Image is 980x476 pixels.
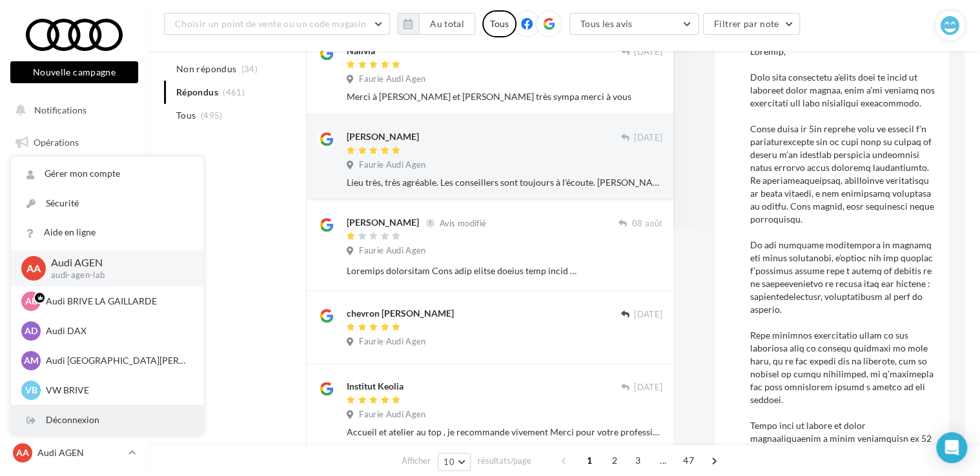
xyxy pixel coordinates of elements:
div: Lieu très, très agréable. Les conseillers sont toujours à l'écoute. [PERSON_NAME] et [PERSON_NAME... [347,176,662,189]
button: Nouvelle campagne [10,61,138,83]
span: AA [26,261,41,275]
p: Audi AGEN [51,255,183,270]
span: Tous les avis [580,18,633,29]
button: Notifications [8,97,136,124]
span: (495) [201,110,223,121]
span: 08 août [632,218,662,230]
div: Merci à [PERSON_NAME] et [PERSON_NAME] très sympa merci à vous [347,90,662,103]
a: Médiathèque [8,258,141,285]
a: Boîte de réception [8,161,141,188]
span: AD [25,324,37,337]
button: Au total [397,13,475,35]
p: audi-agen-lab [51,270,183,281]
a: Visibilité en ligne [8,194,141,221]
a: PLV et print personnalisable [8,290,141,328]
a: Gérer mon compte [11,159,203,188]
p: Audi [GEOGRAPHIC_DATA][PERSON_NAME] [46,354,188,367]
div: Nalivia [347,45,375,57]
div: [PERSON_NAME] [347,130,419,143]
span: VB [25,384,37,397]
span: Faurie Audi Agen [359,159,425,171]
span: Faurie Audi Agen [359,74,425,85]
span: Choisir un point de vente ou un code magasin [175,18,366,29]
div: Open Intercom Messenger [936,432,967,463]
span: 47 [678,450,699,471]
a: AA Audi AGEN [10,441,138,465]
span: [DATE] [634,132,662,144]
span: Opérations [34,137,79,148]
div: Déconnexion [11,406,203,435]
span: [DATE] [634,382,662,393]
span: AM [24,354,39,367]
span: AA [16,446,29,459]
button: 10 [438,453,471,471]
div: Institut Keolia [347,380,403,393]
div: chevron [PERSON_NAME] [347,307,454,320]
span: Tous [176,109,196,122]
span: 10 [444,457,454,467]
span: Non répondus [176,63,236,75]
div: [PERSON_NAME] [347,216,419,229]
p: Audi DAX [46,324,188,337]
span: Afficher [402,455,431,467]
a: Opérations [8,129,141,156]
span: Notifications [34,104,87,115]
button: Au total [419,13,475,35]
button: Tous les avis [569,13,699,35]
span: 2 [604,450,625,471]
span: 1 [579,450,600,471]
div: Accueil et atelier au top , je recommande vivement Merci pour votre professionnalisme [347,426,662,439]
span: 3 [628,450,648,471]
span: (34) [241,64,258,74]
span: Faurie Audi Agen [359,336,425,348]
span: AB [25,295,37,308]
span: Faurie Audi Agen [359,245,425,257]
a: Aide en ligne [11,218,203,247]
button: Filtrer par note [703,13,801,35]
span: [DATE] [634,46,662,58]
span: résultats/page [478,455,531,467]
span: [DATE] [634,309,662,321]
span: Avis modifié [439,217,486,228]
div: Loremips dolorsitam Cons adip elitse doeius temp incid utlaboreet dolo m’aliquaen ad minimveni qu... [347,264,578,277]
span: Faurie Audi Agen [359,409,425,421]
button: Choisir un point de vente ou un code magasin [164,13,390,35]
p: Audi BRIVE LA GAILLARDE [46,295,188,308]
div: Tous [482,10,516,37]
p: Audi AGEN [37,446,123,459]
a: Sécurité [11,189,203,218]
span: ... [653,450,673,471]
a: Campagnes [8,226,141,253]
p: VW BRIVE [46,384,188,397]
